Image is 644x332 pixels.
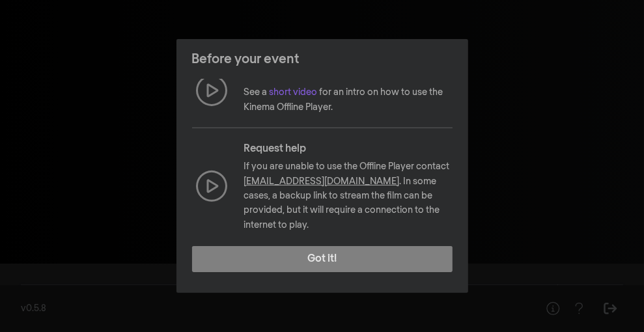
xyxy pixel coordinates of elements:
button: Got it! [192,246,453,272]
a: [EMAIL_ADDRESS][DOMAIN_NAME] [244,177,400,186]
p: If you are unable to use the Offline Player contact . In some cases, a backup link to stream the ... [244,159,453,232]
a: short video [270,88,318,97]
header: Before your event [176,39,468,79]
p: See a for an intro on how to use the Kinema Offline Player. [244,85,453,115]
p: Request help [244,141,453,157]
